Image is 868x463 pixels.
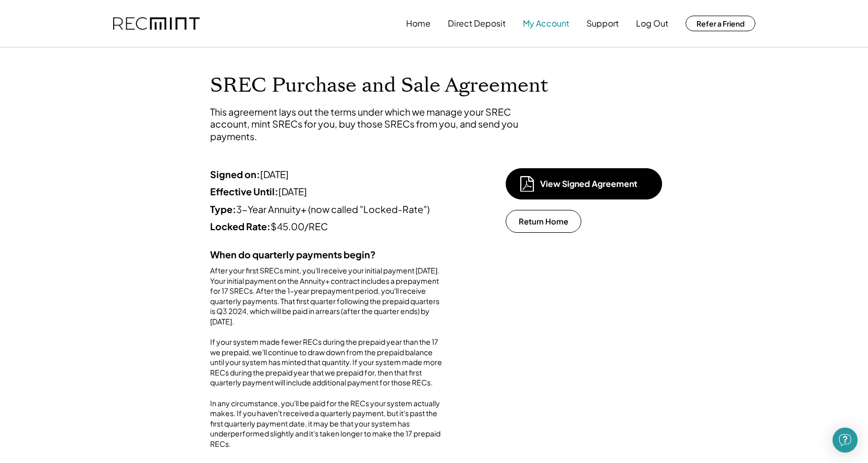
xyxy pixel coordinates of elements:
[210,203,445,215] div: 3-Year Annuity+ (now called "Locked-Rate")
[210,203,236,215] strong: Type:
[540,178,644,190] div: View Signed Agreement
[448,13,506,34] button: Direct Deposit
[210,106,523,142] div: This agreement lays out the terms under which we manage your SREC account, mint SRECs for you, bu...
[210,248,376,260] strong: When do quarterly payments begin?
[406,13,431,34] button: Home
[210,185,445,197] div: [DATE]
[636,13,668,34] button: Log Out
[686,16,755,31] button: Refer a Friend
[210,266,445,449] div: After your first SRECs mint, you'll receive your initial payment [DATE]. Your initial payment on ...
[210,220,445,232] div: $45.00/REC
[210,185,278,197] strong: Effective Until:
[210,168,445,180] div: [DATE]
[210,220,271,232] strong: Locked Rate:
[113,17,200,30] img: recmint-logotype%403x.png
[210,168,260,180] strong: Signed on:
[523,13,569,34] button: My Account
[210,73,658,98] h1: SREC Purchase and Sale Agreement
[586,13,619,34] button: Support
[506,210,581,233] button: Return Home
[833,428,858,453] div: Open Intercom Messenger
